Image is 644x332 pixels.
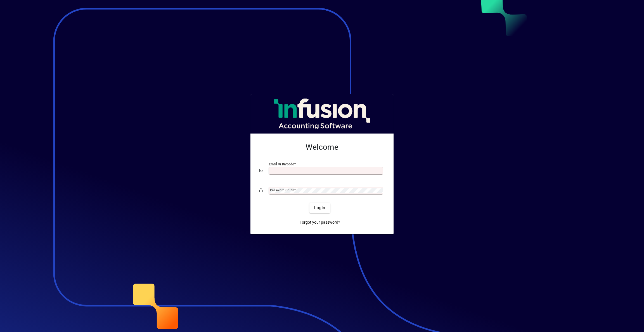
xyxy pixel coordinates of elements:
button: Login [309,203,330,213]
mat-label: Email or Barcode [269,162,294,166]
mat-label: Password or Pin [270,188,294,192]
h2: Welcome [259,142,385,152]
span: Login [314,205,325,211]
span: Forgot your password? [300,219,340,225]
a: Forgot your password? [297,218,342,228]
